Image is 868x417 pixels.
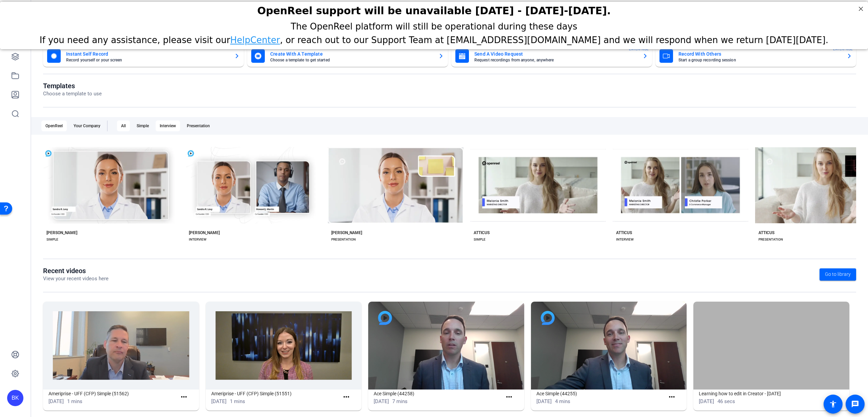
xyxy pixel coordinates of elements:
img: Ameriprise - UFF (CFP) Simple (51551) [206,302,362,390]
mat-icon: accessibility [829,400,837,408]
div: SIMPLE [474,237,486,242]
button: Record With OthersStart a group recording sessionENTERPRISE [655,45,856,67]
div: Presentation [183,120,214,131]
mat-icon: more_horiz [830,393,839,401]
div: [PERSON_NAME] [331,230,362,235]
div: [PERSON_NAME] [46,230,77,235]
span: [DATE] [48,398,64,404]
mat-card-subtitle: Record yourself or your screen [66,58,229,62]
a: HelpCenter [230,33,280,43]
div: ATTICUS [474,230,490,235]
h2: OpenReel support will be unavailable Thursday - Friday, October 16th-17th. [8,3,860,15]
button: Send A Video RequestRequest recordings from anyone, anywhereENTERPRISE [451,45,652,67]
div: SIMPLE [46,237,58,242]
div: OpenReel [41,120,67,131]
img: Ameriprise - UFF (CFP) Simple (51562) [43,302,199,390]
p: View your recent videos here [43,275,108,283]
a: Go to library [820,268,856,281]
h1: Ace Simple (44258) [374,390,502,398]
div: INTERVIEW [189,237,206,242]
mat-icon: more_horiz [505,393,513,401]
div: Interview [156,120,180,131]
div: PRESENTATION [758,237,783,242]
mat-card-title: Create With A Template [270,50,433,58]
img: Ace Simple (44258) [368,302,524,390]
span: Go to library [825,271,851,278]
h1: Ace Simple (44255) [536,390,665,398]
div: ATTICUS [616,230,632,235]
span: [DATE] [374,398,389,404]
mat-icon: more_horiz [668,393,676,401]
span: 4 mins [555,398,570,404]
div: PRESENTATION [331,237,356,242]
h1: Recent videos [43,267,108,275]
div: INTERVIEW [616,237,634,242]
span: 1 mins [230,398,245,404]
mat-icon: message [851,400,859,408]
mat-card-subtitle: Choose a template to get started [270,58,433,62]
h1: Learning how to edit in Creator - [DATE] [699,390,827,398]
span: If you need any assistance, please visit our , or reach out to our Support Team at [EMAIL_ADDRESS... [40,33,828,43]
div: Simple [133,120,153,131]
span: The OpenReel platform will still be operational during these days [291,20,577,30]
div: All [117,120,130,131]
mat-card-title: Send A Video Request [474,50,637,58]
div: ATTICUS [758,230,774,235]
img: Learning how to edit in Creator - Sept 18 [693,302,849,390]
h1: Ameriprise - UFF (CFP) Simple (51562) [48,390,177,398]
span: 1 mins [67,398,82,404]
span: 46 secs [717,398,735,404]
mat-card-title: Record With Others [678,50,841,58]
mat-card-subtitle: Request recordings from anyone, anywhere [474,58,637,62]
div: Close Step [856,3,865,12]
div: BK [7,390,23,406]
button: Instant Self RecordRecord yourself or your screen [43,45,244,67]
div: [PERSON_NAME] [189,230,220,235]
span: [DATE] [536,398,552,404]
span: [DATE] [211,398,226,404]
mat-card-title: Instant Self Record [66,50,229,58]
span: [DATE] [699,398,714,404]
button: Create With A TemplateChoose a template to get started [247,45,448,67]
h1: Templates [43,82,102,90]
h1: Ameriprise - UFF (CFP) Simple (51551) [211,390,340,398]
p: Choose a template to use [43,90,102,98]
div: Your Company [70,120,104,131]
img: Ace Simple (44255) [531,302,687,390]
mat-icon: more_horiz [342,393,351,401]
mat-icon: more_horiz [180,393,188,401]
mat-card-subtitle: Start a group recording session [678,58,841,62]
span: 7 mins [392,398,408,404]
